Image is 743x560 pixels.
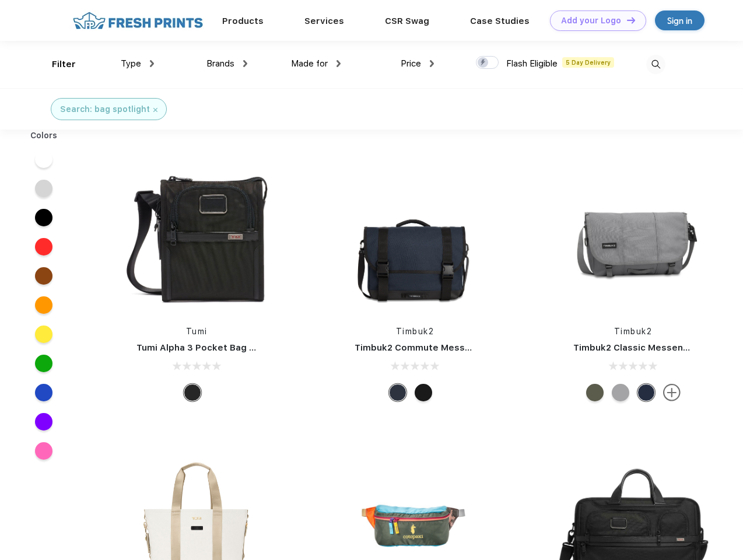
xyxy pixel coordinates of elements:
[612,384,629,401] div: Eco Rind Pop
[562,57,614,68] span: 5 Day Delivery
[355,342,511,353] a: Timbuk2 Commute Messenger Bag
[389,384,406,401] div: Eco Nautical
[184,384,201,401] div: Black
[646,55,665,74] img: desktop_search.svg
[150,60,154,67] img: dropdown.png
[561,16,621,26] div: Add your Logo
[243,60,247,67] img: dropdown.png
[337,159,492,314] img: func=resize&h=266
[556,159,711,314] img: func=resize&h=266
[119,159,274,314] img: func=resize&h=266
[637,384,655,401] div: Eco Nautical
[153,108,157,112] img: filter_cancel.svg
[291,58,328,69] span: Made for
[506,58,558,69] span: Flash Eligible
[222,16,264,26] a: Products
[415,384,432,401] div: Eco Black
[573,342,718,353] a: Timbuk2 Classic Messenger Bag
[206,58,234,69] span: Brands
[52,58,76,71] div: Filter
[22,129,66,142] div: Colors
[186,327,208,336] a: Tumi
[396,327,434,336] a: Timbuk2
[586,384,604,401] div: Eco Army
[663,384,681,401] img: more.svg
[614,327,653,336] a: Timbuk2
[69,10,206,31] img: fo%20logo%202.webp
[136,342,273,353] a: Tumi Alpha 3 Pocket Bag Small
[667,14,692,27] div: Sign in
[60,103,150,116] div: Search: bag spotlight
[655,10,705,30] a: Sign in
[401,58,421,69] span: Price
[337,60,341,67] img: dropdown.png
[430,60,434,67] img: dropdown.png
[121,58,141,69] span: Type
[627,17,635,23] img: DT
